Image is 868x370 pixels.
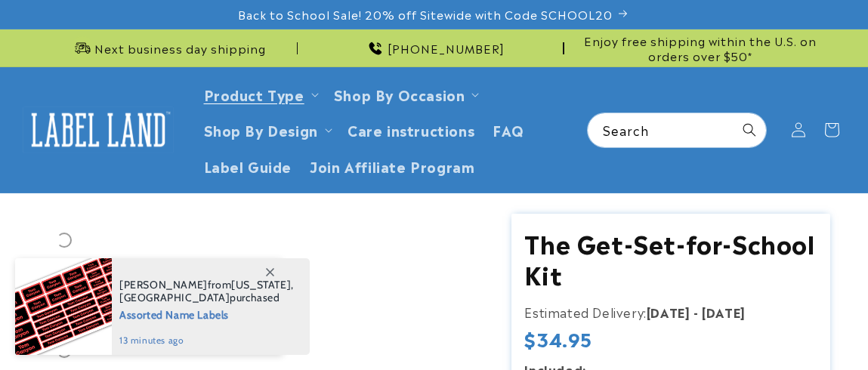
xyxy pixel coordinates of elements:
[524,301,817,323] p: Estimated Delivery:
[119,279,294,304] span: from , purchased
[119,291,230,304] span: [GEOGRAPHIC_DATA]
[195,148,301,183] a: Label Guide
[38,214,91,267] div: Go to slide 3
[38,29,298,66] div: Announcement
[301,148,483,183] a: Join Affiliate Program
[524,327,592,350] span: $34.95
[693,303,699,321] strong: -
[493,121,524,138] span: FAQ
[23,106,174,153] img: Label Land
[195,112,338,147] summary: Shop By Design
[204,84,304,104] a: Product Type
[570,33,830,63] span: Enjoy free shipping within the U.S. on orders over $50*
[483,112,533,147] a: FAQ
[733,113,766,146] button: Search
[204,119,318,140] a: Shop By Design
[310,157,474,174] span: Join Affiliate Program
[702,303,746,321] strong: [DATE]
[325,76,486,112] summary: Shop By Occasion
[338,112,483,147] a: Care instructions
[348,121,474,138] span: Care instructions
[647,303,690,321] strong: [DATE]
[388,41,505,56] span: [PHONE_NUMBER]
[304,29,564,66] div: Announcement
[119,334,294,347] span: 13 minutes ago
[238,7,613,22] span: Back to School Sale! 20% off Sitewide with Code SCHOOL20
[94,41,266,56] span: Next business day shipping
[570,29,830,66] div: Announcement
[17,100,180,159] a: Label Land
[231,278,291,291] span: [US_STATE]
[524,227,817,290] h1: The Get-Set-for-School Kit
[195,76,325,112] summary: Product Type
[204,157,292,174] span: Label Guide
[119,304,294,323] span: Assorted Name Labels
[334,85,465,103] span: Shop By Occasion
[119,278,208,291] span: [PERSON_NAME]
